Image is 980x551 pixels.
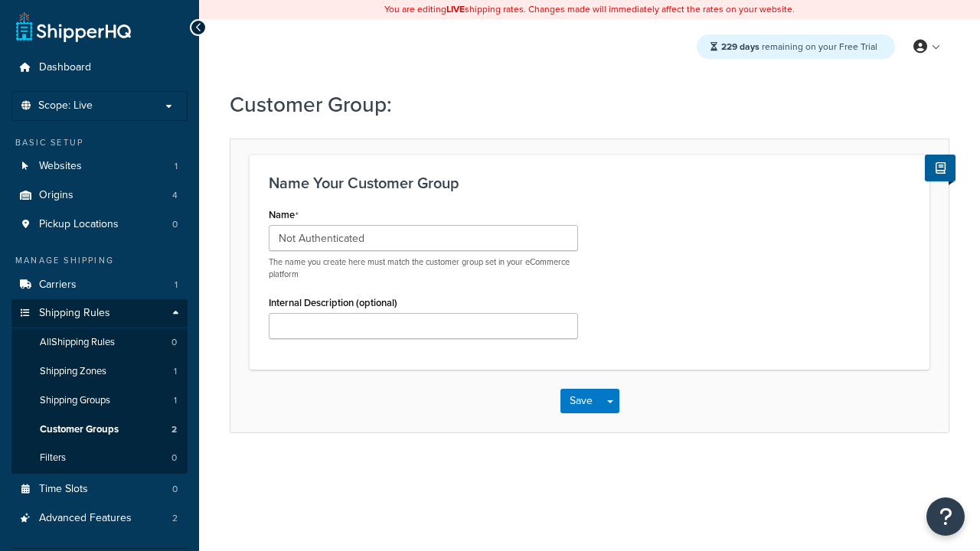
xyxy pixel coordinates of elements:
span: 2 [171,423,177,436]
label: Name [269,209,299,221]
span: Origins [39,189,73,202]
span: Advanced Features [39,512,132,525]
li: Websites [11,152,188,181]
li: Shipping Zones [11,357,188,386]
div: Basic Setup [11,136,188,149]
li: Shipping Rules [11,299,188,474]
a: Time Slots0 [11,475,188,504]
li: Carriers [11,271,188,299]
a: Shipping Zones1 [11,357,188,386]
span: Time Slots [39,483,88,496]
li: Origins [11,181,188,210]
span: Shipping Rules [39,307,110,320]
span: Websites [39,160,82,173]
a: Carriers1 [11,271,188,299]
span: 1 [174,394,177,407]
span: 1 [174,365,177,378]
span: Customer Groups [40,423,119,436]
li: Advanced Features [11,504,188,533]
a: Advanced Features2 [11,504,188,533]
span: Pickup Locations [39,218,119,231]
span: All Shipping Rules [40,336,115,349]
li: Pickup Locations [11,210,188,239]
li: Filters [11,444,188,472]
a: Customer Groups2 [11,416,188,444]
button: Save [560,389,602,413]
a: AllShipping Rules0 [11,328,188,357]
p: The name you create here must match the customer group set in your eCommerce platform [269,256,578,280]
span: Filters [40,452,66,465]
span: 0 [171,452,177,465]
span: remaining on your Free Trial [721,40,877,54]
span: 0 [172,483,178,496]
span: 1 [175,279,178,292]
span: Shipping Zones [40,365,106,378]
a: Dashboard [11,54,188,82]
li: Shipping Groups [11,386,188,415]
li: Time Slots [11,475,188,504]
a: Filters0 [11,444,188,472]
a: Pickup Locations0 [11,210,188,239]
button: Show Help Docs [925,155,955,181]
span: 4 [172,189,178,202]
span: 2 [172,512,178,525]
a: Origins4 [11,181,188,210]
div: Manage Shipping [11,254,188,267]
span: Dashboard [39,61,91,74]
span: Scope: Live [38,99,93,112]
button: Open Resource Center [926,497,965,536]
span: 0 [172,218,178,231]
h3: Name Your Customer Group [269,174,910,191]
a: Websites1 [11,152,188,181]
strong: 229 days [721,40,759,54]
b: LIVE [446,2,465,16]
span: 0 [171,336,177,349]
span: Carriers [39,279,77,292]
li: Customer Groups [11,416,188,444]
h1: Customer Group: [230,90,930,119]
label: Internal Description (optional) [269,297,397,308]
a: Shipping Rules [11,299,188,328]
a: Shipping Groups1 [11,386,188,415]
span: 1 [175,160,178,173]
span: Shipping Groups [40,394,110,407]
